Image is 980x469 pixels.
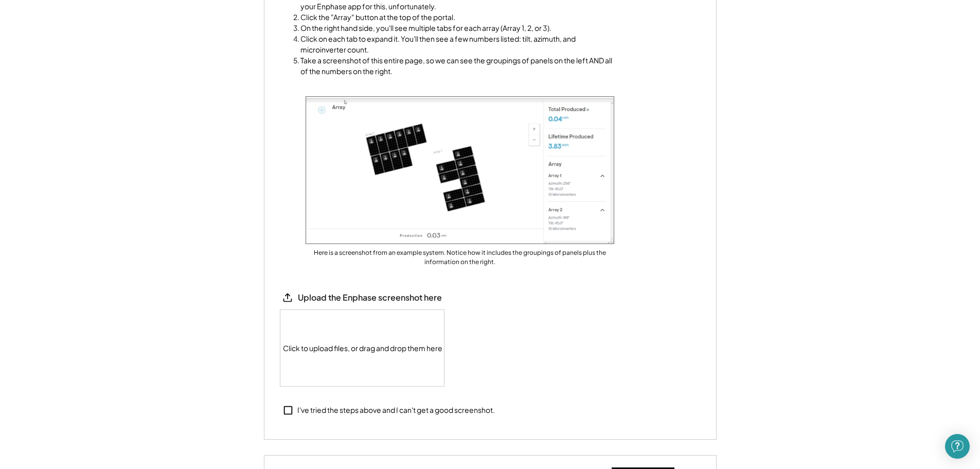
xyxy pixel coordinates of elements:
[297,405,495,415] div: I've tried the steps above and I can't get a good screenshot.
[300,55,614,77] li: Take a screenshot of this entire page, so we can see the groupings of panels on the left AND all ...
[280,310,445,386] div: Click to upload files, or drag and drop them here
[300,23,614,33] li: On the right hand side, you'll see multiple tabs for each array (Array 1, 2, or 3).
[300,12,614,23] li: Click the "Array" button at the top of the portal.
[945,434,970,459] div: Open Intercom Messenger
[306,248,614,267] div: Here is a screenshot from an example system. Notice how it includes the groupings of panels plus ...
[298,292,442,303] div: Upload the Enphase screenshot here
[306,97,614,244] img: enphase-example.png
[300,33,614,55] li: Click on each tab to expand it. You'll then see a few numbers listed: tilt, azimuth, and microinv...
